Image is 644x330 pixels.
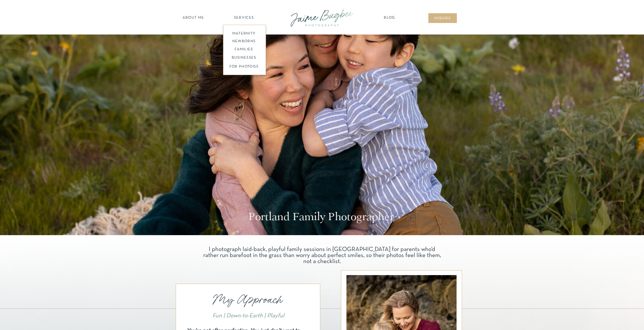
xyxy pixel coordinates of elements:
[225,31,263,35] a: maternity
[382,15,397,21] a: Blog
[201,246,443,259] p: I photograph laid-back, playful family sessions in [GEOGRAPHIC_DATA] for parents who’d rather run...
[222,64,266,70] a: FOR PHOTOGS
[222,39,266,45] a: newborns
[228,15,260,21] a: SERVICES
[181,15,206,21] a: about ME
[212,313,284,319] i: Fun | Down-to-Earth | Playful
[206,292,290,308] p: My Approach
[248,210,396,225] h1: Portland Family Photographer
[431,16,454,22] a: inqUIre
[222,55,266,61] a: BUSINESSES
[222,47,266,52] a: families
